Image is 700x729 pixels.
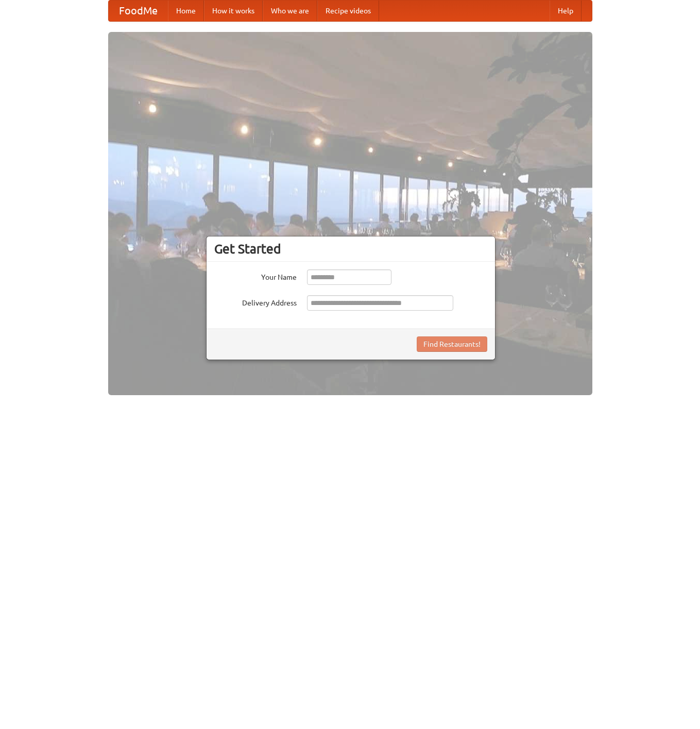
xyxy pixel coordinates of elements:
[263,1,317,21] a: Who we are
[204,1,263,21] a: How it works
[214,241,487,257] h3: Get Started
[550,1,582,21] a: Help
[214,269,297,282] label: Your Name
[417,336,487,352] button: Find Restaurants!
[168,1,204,21] a: Home
[214,295,297,308] label: Delivery Address
[109,1,168,21] a: FoodMe
[317,1,379,21] a: Recipe videos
